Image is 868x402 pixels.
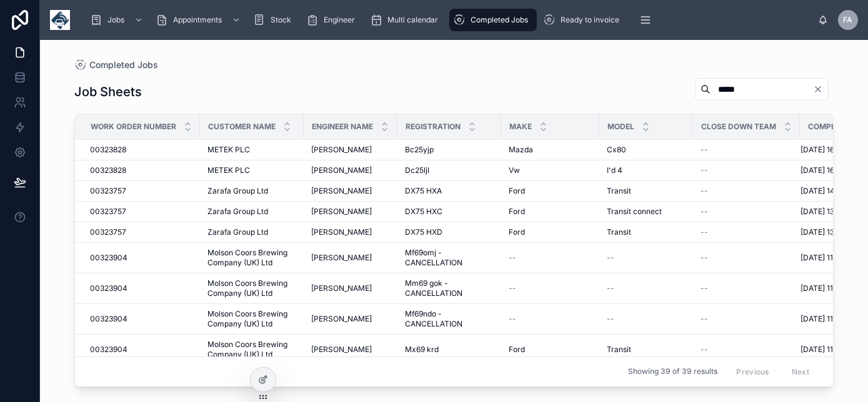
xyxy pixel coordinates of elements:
[449,9,537,31] a: Completed Jobs
[509,314,592,324] a: --
[539,9,628,31] a: Ready to invoice
[90,145,126,155] span: 00323828
[311,314,390,324] a: [PERSON_NAME]
[607,314,686,324] a: --
[50,10,70,30] img: App logo
[607,283,686,293] a: --
[90,314,192,324] a: 00323904
[801,186,845,196] span: [DATE] 14:01
[801,207,846,217] span: [DATE] 13:49
[701,314,792,324] a: --
[90,227,126,237] span: 00323757
[312,122,373,132] span: Engineer Name
[86,9,149,31] a: Jobs
[509,227,525,237] span: Ford
[607,145,686,155] a: Cx80
[801,345,844,355] span: [DATE] 11:29
[207,309,296,329] a: Molson Coors Brewing Company (UK) Ltd
[152,9,247,31] a: Appointments
[813,84,828,94] button: Clear
[701,227,708,237] span: --
[701,283,708,293] span: --
[311,165,372,175] span: [PERSON_NAME]
[405,207,494,217] a: DX75 HXC
[607,253,614,263] span: --
[509,227,592,237] a: Ford
[207,145,296,155] a: METEK PLC
[90,283,127,293] span: 00323904
[405,186,442,196] span: DX75 HXA
[801,165,844,175] span: [DATE] 16:19
[509,207,592,217] a: Ford
[844,15,853,25] span: FA
[607,186,686,196] a: Transit
[701,253,792,263] a: --
[207,227,296,237] a: Zarafa Group Ltd
[311,227,372,237] span: [PERSON_NAME]
[311,253,390,263] a: [PERSON_NAME]
[366,9,447,31] a: Multi calendar
[324,15,355,25] span: Engineer
[607,207,662,217] span: Transit connect
[701,345,708,355] span: --
[801,283,844,293] span: [DATE] 11:32
[207,248,296,268] span: Molson Coors Brewing Company (UK) Ltd
[80,6,818,34] div: scrollable content
[311,227,390,237] a: [PERSON_NAME]
[311,345,372,355] span: [PERSON_NAME]
[509,186,592,196] a: Ford
[509,283,516,293] span: --
[207,227,268,237] span: Zarafa Group Ltd
[405,227,494,237] a: DX75 HXD
[701,186,792,196] a: --
[74,83,142,100] h1: Job Sheets
[311,345,390,355] a: [PERSON_NAME]
[509,253,516,263] span: --
[90,145,192,155] a: 00323828
[607,345,631,355] span: Transit
[701,145,708,155] span: --
[509,165,520,175] span: Vw
[471,15,528,25] span: Completed Jobs
[405,309,494,329] a: Mf69ndo - CANCELLATION
[405,248,494,268] span: Mf69omj - CANCELLATION
[405,145,494,155] a: Bc25yjp
[628,367,717,377] span: Showing 39 of 39 results
[207,207,268,217] span: Zarafa Group Ltd
[509,314,516,324] span: --
[405,227,442,237] span: DX75 HXD
[207,145,250,155] span: METEK PLC
[173,15,222,25] span: Appointments
[509,165,592,175] a: Vw
[509,122,532,132] span: Make
[90,207,192,217] a: 00323757
[607,345,686,355] a: Transit
[701,122,776,132] span: Close Down Team
[808,122,867,132] span: Completed at
[701,227,792,237] a: --
[405,165,429,175] span: Dc25ljl
[311,283,372,293] span: [PERSON_NAME]
[207,186,268,196] span: Zarafa Group Ltd
[207,340,296,360] a: Molson Coors Brewing Company (UK) Ltd
[311,253,372,263] span: [PERSON_NAME]
[405,345,439,355] span: Mx69 krd
[387,15,438,25] span: Multi calendar
[509,253,592,263] a: --
[607,165,622,175] span: I'd 4
[561,15,619,25] span: Ready to invoice
[405,145,434,155] span: Bc25yjp
[90,253,127,263] span: 00323904
[90,345,192,355] a: 00323904
[311,145,372,155] span: [PERSON_NAME]
[607,253,686,263] a: --
[509,283,592,293] a: --
[405,207,442,217] span: DX75 HXC
[90,186,126,196] span: 00323757
[701,207,792,217] a: --
[701,283,792,293] a: --
[89,59,158,71] span: Completed Jobs
[311,314,372,324] span: [PERSON_NAME]
[406,122,461,132] span: Registration
[801,227,845,237] span: [DATE] 13:37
